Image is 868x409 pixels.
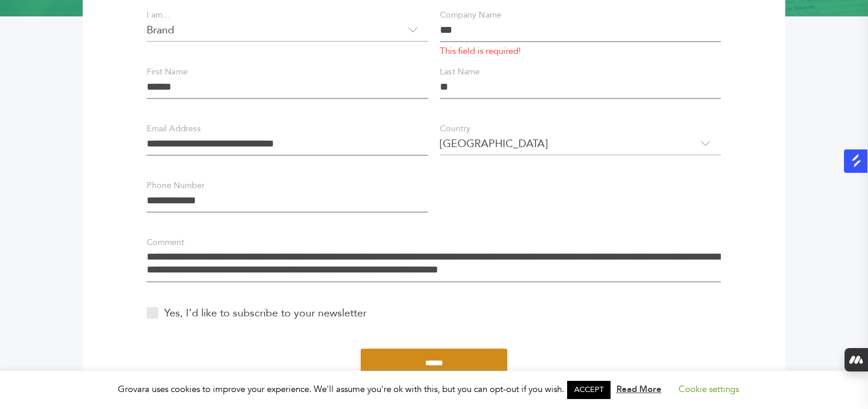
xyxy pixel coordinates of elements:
[147,18,428,42] span: Brand
[147,305,367,321] label: Yes, I’d like to subscribe to your newsletter
[440,66,480,79] label: Last Name
[567,381,611,399] a: ACCEPT
[440,122,470,135] label: Country
[118,383,751,395] span: Grovara uses cookies to improve your experience. We'll assume you're ok with this, but you can op...
[440,132,721,155] span: [GEOGRAPHIC_DATA]
[147,9,169,22] label: I am...
[147,66,188,79] label: First Name
[440,47,721,56] span: This field is required!
[440,9,501,22] label: Company Name
[147,122,201,135] label: Email Address
[147,236,184,249] label: Comment
[679,383,739,395] a: Cookie settings
[616,383,662,395] a: Read More
[147,179,204,192] label: Phone Number
[849,154,863,168] img: salesgear logo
